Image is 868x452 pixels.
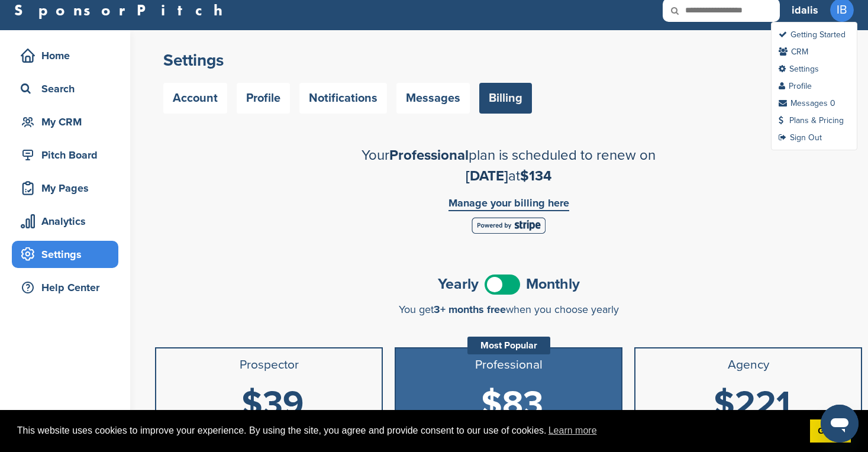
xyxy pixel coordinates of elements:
div: Help Center [18,277,118,298]
a: Manage your billing here [448,198,569,211]
span: Professional [389,147,469,164]
span: $39 [241,383,304,425]
div: Home [18,45,118,66]
h2: Your plan is scheduled to renew on at [302,145,716,186]
h3: Professional [401,358,617,372]
span: $134 [520,167,551,185]
span: This website uses cookies to improve your experience. By using the site, you agree and provide co... [17,422,801,440]
span: $221 [714,383,790,425]
div: Analytics [18,211,118,232]
div: My Pages [18,177,118,199]
a: Billing [479,83,532,114]
a: Settings [779,64,819,74]
span: [DATE] [466,167,508,185]
div: You get when you choose yearly [155,304,862,315]
a: Messages [779,98,828,108]
a: My CRM [12,108,118,135]
span: Yearly [438,277,479,292]
a: Profile [779,81,812,91]
a: SponsorPitch [14,2,230,18]
div: My CRM [18,111,118,133]
div: Pitch Board [18,144,118,166]
div: Settings [18,244,118,265]
h3: Prospector [161,358,377,372]
iframe: Button to launch messaging window [821,405,859,443]
a: Account [163,83,227,114]
span: $83 [481,383,543,425]
div: Search [18,78,118,99]
a: Getting Started [779,30,846,40]
a: Help Center [12,274,118,301]
a: Pitch Board [12,141,118,169]
a: Notifications [299,83,387,114]
a: Settings [12,241,118,268]
img: Stripe [472,217,546,234]
a: dismiss cookie message [810,419,851,443]
a: My Pages [12,175,118,202]
a: Profile [237,83,290,114]
h3: idalis [792,2,818,18]
a: Sign Out [779,133,822,143]
a: Analytics [12,208,118,235]
span: Monthly [526,277,580,292]
div: 0 [830,98,835,108]
a: Home [12,42,118,69]
a: Plans & Pricing [779,115,844,125]
a: Messages [396,83,470,114]
a: Search [12,75,118,102]
div: Most Popular [467,337,550,354]
span: 3+ months free [434,303,506,316]
a: CRM [779,47,808,57]
h3: Agency [640,358,856,372]
h2: Settings [163,50,854,71]
a: learn more about cookies [547,422,599,440]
